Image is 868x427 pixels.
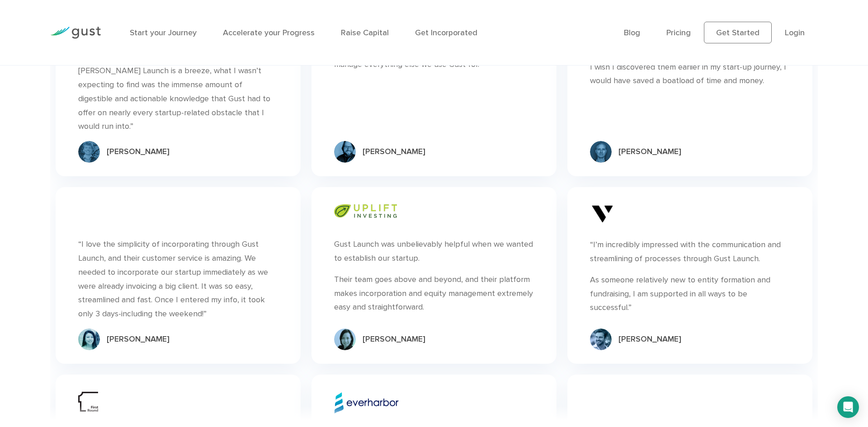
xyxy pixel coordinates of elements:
[334,141,356,163] img: Group 12
[341,28,389,38] a: Raise Capital
[78,392,98,412] img: First Round
[107,146,170,157] div: [PERSON_NAME]
[590,238,790,266] p: “I’m incredibly impressed with the communication and streamlining of processes through Gust Launch.
[50,27,101,39] img: Gust Logo
[624,28,640,38] a: Blog
[107,334,170,345] div: [PERSON_NAME]
[590,204,614,224] img: V
[618,334,681,345] div: [PERSON_NAME]
[666,28,691,38] a: Pricing
[78,328,100,350] img: Stephanie A265488e5bd0cda66f30a9b87e05ab8ceddb255120df04412edde4293bb19ee7
[334,238,534,266] p: Gust Launch was unbelievably helpful when we wanted to establish our startup.
[590,273,790,315] p: As someone relatively new to entity formation and fundraising, I am supported in all ways to be s...
[590,141,612,163] img: Group 10
[334,392,399,413] img: Everharbor
[590,328,612,350] img: Brent D55d81dbb4f7d2a1e91ae14248d70b445552e6f4f64c2412a5767280fe225c96
[223,28,315,38] a: Accelerate your Progress
[78,141,100,163] img: Group 11
[363,334,425,345] div: [PERSON_NAME]
[78,9,278,134] p: “Gust Launch has felt like our own virtual startup advisor. I originally began using Gust for the...
[590,61,790,89] p: I wish I discovered them earlier in my start-up journey, I would have saved a boatload of time an...
[130,28,197,38] a: Start your Journey
[415,28,477,38] a: Get Incorporated
[78,238,278,321] p: “I love the simplicity of incorporating through Gust Launch, and their customer service is amazin...
[618,146,681,157] div: [PERSON_NAME]
[334,273,534,314] p: Their team goes above and beyond, and their platform makes incorporation and equity management ex...
[363,146,425,157] div: [PERSON_NAME]
[334,204,397,218] img: Logo
[837,396,859,418] div: Open Intercom Messenger
[334,328,356,350] img: Sylphiel2 4ac7317f5f652bf5fa0084d871f83f84be9eb731b28548c64c2f2342b2042ebe
[785,28,805,38] a: Login
[704,22,772,43] a: Get Started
